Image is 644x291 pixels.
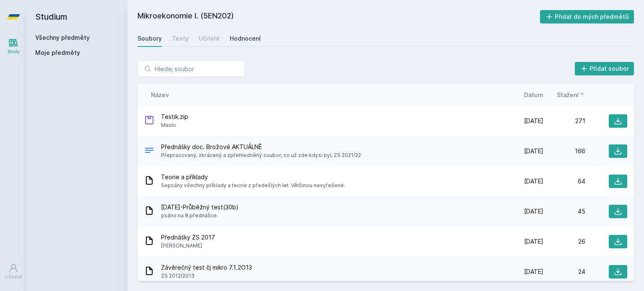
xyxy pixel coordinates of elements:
[161,173,345,181] span: Teorie a příklady
[524,177,543,185] span: [DATE]
[138,34,162,43] div: Soubory
[172,30,189,47] a: Testy
[161,181,345,190] span: Sepsány všechny příklady a teorie z předešlých let. Většinou nevyřešené.
[172,34,189,43] div: Testy
[5,274,22,280] div: Uživatel
[524,237,543,246] span: [DATE]
[138,10,540,23] h2: Mikroekonomie I. (5EN202)
[543,147,585,155] div: 166
[543,237,585,246] div: 26
[524,90,543,99] button: Datum
[161,242,215,250] span: [PERSON_NAME]
[543,268,585,276] div: 24
[8,49,20,55] div: Study
[557,90,585,99] button: Stažení
[2,33,25,59] a: Study
[543,207,585,216] div: 45
[161,151,361,160] span: Přepracovaný, zkrácený a zpřehledněný soubor, co už zde kdysi byl, ZS 2021/22
[230,34,261,43] div: Hodnocení
[138,30,162,47] a: Soubory
[144,115,154,127] div: ZIP
[161,272,252,280] span: ZS 2012/2013
[138,60,245,77] input: Hledej soubor
[144,145,154,157] div: .PDF
[161,113,188,121] span: Testik.zip
[557,90,579,99] span: Stažení
[35,34,90,41] a: Všechny předměty
[161,203,239,211] span: [DATE]-Průběžný test(30b)
[161,211,239,220] span: psáno na 8.přednášce
[575,62,634,75] button: Přidat soubor
[2,259,25,284] a: Uživatel
[543,177,585,185] div: 64
[35,49,80,57] span: Moje předměty
[199,34,220,43] div: Učitelé
[161,233,215,242] span: Přednášky ZS 2017
[151,90,169,99] button: Název
[230,30,261,47] a: Hodnocení
[524,268,543,276] span: [DATE]
[540,10,634,23] button: Přidat do mých předmětů
[524,207,543,216] span: [DATE]
[524,147,543,155] span: [DATE]
[161,121,188,129] span: Maslo
[543,117,585,125] div: 271
[161,263,252,272] span: Závěrečný test čj mikro 7.1.2O13
[199,30,220,47] a: Učitelé
[524,117,543,125] span: [DATE]
[161,143,361,151] span: Přednášky doc. Brožové AKTUÁLNĚ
